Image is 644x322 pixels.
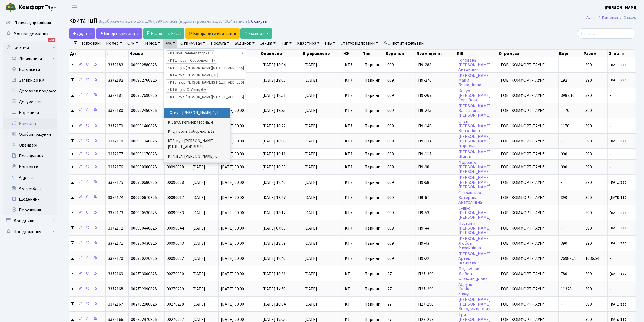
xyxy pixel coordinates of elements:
span: КТ7 [345,195,360,200]
span: [DATE] [304,226,340,230]
th: ПІБ [456,50,498,57]
span: ТОВ "КОМФОРТ-ТАУН" [500,180,556,185]
span: Паркінг [365,92,380,98]
span: П9-53 [418,211,454,215]
span: П9-44 [418,226,454,230]
span: [DATE] [304,211,340,215]
span: [DATE] [192,180,205,185]
nav: breadcrumb [578,12,644,23]
span: 009 [388,92,394,98]
span: КТ7 [345,241,360,245]
th: Дії [69,50,106,57]
span: 390 [561,164,567,170]
span: [DATE] 19:05 [263,77,286,83]
small: [DATE]: [610,139,626,144]
span: КТ7 [345,124,360,128]
a: [PERSON_NAME]МаріяГеннадіївна [458,73,491,88]
span: 3372181 [108,92,123,98]
span: - [610,165,633,169]
span: × [167,65,169,71]
span: 000902760825 [131,77,157,83]
span: [DATE] [304,63,340,67]
span: - [561,138,562,144]
span: [DATE] 18:12 [263,210,286,216]
span: 3987.16 [561,92,574,98]
a: ПІБ [323,39,337,48]
span: [DATE] 00:00 [221,151,244,157]
span: КТ7 [345,180,360,185]
a: Клієнти [3,42,57,53]
span: [DATE] 18:40 [263,180,286,185]
span: 009 [388,151,394,157]
a: [PERSON_NAME]ЛюбовМихайлівна [458,236,491,251]
span: ТОВ "КОМФОРТ-ТАУН" [500,152,556,156]
span: × [167,58,169,63]
a: Квитанції [602,15,618,20]
span: КТ7 [345,78,360,82]
b: 390 [620,78,626,83]
span: [DATE] 18:22 [263,123,286,129]
span: [DATE] [304,78,340,82]
th: Оплати [608,50,636,57]
div: 148 [48,38,55,42]
a: Пустовіт[PERSON_NAME][PERSON_NAME] [458,221,491,236]
span: [DATE] 00:00 [221,123,244,129]
button: Експорт [240,28,272,39]
a: Очистити фільтри [381,39,426,48]
span: ТОВ "КОМФОРТ-ТАУН" [500,108,556,113]
span: Таун [18,3,57,12]
span: 009 [388,138,394,144]
a: [PERSON_NAME]АртемІванович [458,251,491,266]
a: [PERSON_NAME][PERSON_NAME]Ігорович [458,134,491,149]
span: [DATE] 00:00 [221,138,244,144]
span: 1170 [561,108,569,114]
th: Номер [129,50,164,57]
span: ТОВ "КОМФОРТ-ТАУН" [500,139,556,143]
a: Квитанції [3,118,57,129]
a: Заявки до КК [3,75,57,86]
span: [DATE] [192,240,205,246]
a: Панель управління [3,18,57,28]
span: 000901400825 [131,123,157,129]
th: Отримувач [498,50,559,57]
span: Паркінг [365,123,380,129]
span: [DATE] 18:04 [263,62,286,68]
span: 3372180 [108,108,123,114]
li: КТ3, вул. [PERSON_NAME][STREET_ADDRESS] [164,137,230,152]
span: [DATE] 00:00 [221,240,244,246]
a: Документи [3,97,57,107]
small: [DATE]: [610,211,626,215]
a: Iмпорт квитанцій [96,28,142,39]
span: П9-68 [418,180,454,185]
span: КТ7 [345,211,360,215]
b: 390 [620,180,626,185]
span: 000900670825 [131,195,157,201]
a: Адреси [3,172,57,183]
span: 1170 [561,123,569,129]
b: 390 [620,63,626,68]
span: [DATE] [304,165,340,169]
span: 000901340825 [131,138,157,144]
span: [DATE] 18:55 [263,164,286,170]
span: Паркінг [365,108,380,114]
span: 009 [388,225,394,231]
b: [PERSON_NAME] [605,5,638,11]
span: [DATE] 00:00 [221,195,244,201]
span: [DATE] 18:27 [263,195,286,201]
span: 00090068 [167,180,184,185]
b: 390 [620,241,626,246]
a: [PERSON_NAME]Валентина[PERSON_NAME] [458,103,491,118]
b: 390 [620,139,626,144]
span: [DATE] [304,139,340,143]
a: [PERSON_NAME][PERSON_NAME]Володимирович [458,297,491,312]
span: Видалити всі елементи [241,51,243,56]
span: [DATE] 00:00 [221,164,244,170]
a: [PERSON_NAME]Шиген [458,149,491,160]
th: Приміщення [416,50,456,57]
b: Комфорт [18,3,44,12]
a: Тип [279,39,294,48]
li: КТ3, вул. Березнева, 16 [166,65,246,71]
span: ТОВ "КОМФОРТ-ТАУН" [500,226,556,230]
span: 3372175 [108,180,123,185]
span: 192 [561,77,567,83]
